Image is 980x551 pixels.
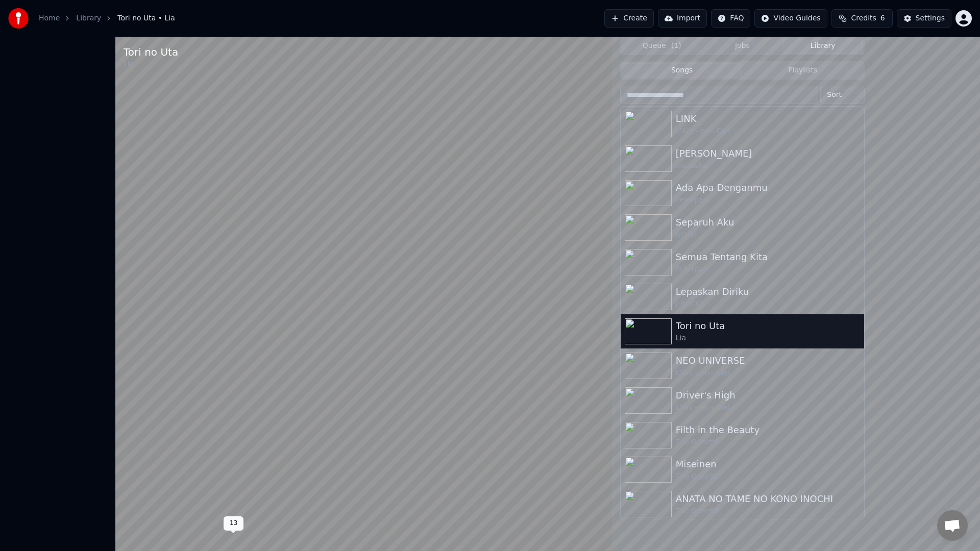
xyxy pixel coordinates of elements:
[676,471,860,482] div: The GazettE
[851,13,876,23] span: Credits
[676,250,860,264] div: Semua Tentang Kita
[117,13,175,23] span: Tori no Uta • Lia
[676,403,860,413] div: L'Arc～en～Ciel
[754,9,827,28] button: Video Guides
[897,9,951,28] button: Settings
[676,319,860,333] div: Tori no Uta
[676,215,860,230] div: Separuh Aku
[711,9,750,28] button: FAQ
[742,63,863,78] button: Playlists
[676,264,860,274] div: Peterpan
[676,492,860,506] div: ANATA NO TAME NO KONO INOCHI
[604,9,654,28] button: Create
[676,368,860,378] div: L'Arc～en～Ciel
[658,9,707,28] button: Import
[880,13,885,23] span: 6
[676,354,860,368] div: NEO UNIVERSE
[676,195,860,205] div: Peterpan
[827,90,842,100] span: Sort
[622,63,743,78] button: Songs
[224,516,243,531] div: 13
[676,112,860,126] div: LINK
[676,437,860,447] div: The GazettE
[124,59,178,69] div: Lia
[676,423,860,437] div: Filth in the Beauty
[676,161,860,171] div: InuYasha
[676,181,860,195] div: Ada Apa Denganmu
[39,13,60,23] a: Home
[676,457,860,471] div: Miseinen
[676,146,860,161] div: [PERSON_NAME]
[76,13,101,23] a: Library
[916,13,945,23] div: Settings
[676,506,860,516] div: The GazettE
[622,39,702,54] button: Queue
[676,285,860,299] div: Lepaskan Diriku
[702,39,783,54] button: Jobs
[124,45,178,59] div: Tori no Uta
[676,388,860,403] div: Driver's High
[676,299,860,309] div: J-ROCKS
[671,41,681,51] span: ( 1 )
[676,126,860,136] div: L'Arc～en～Ciel
[782,39,863,54] button: Library
[831,9,893,28] button: Credits6
[39,13,175,23] nav: breadcrumb
[676,333,860,343] div: Lia
[8,8,29,29] img: youka
[937,510,968,541] div: Open chat
[676,230,860,240] div: NOAH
